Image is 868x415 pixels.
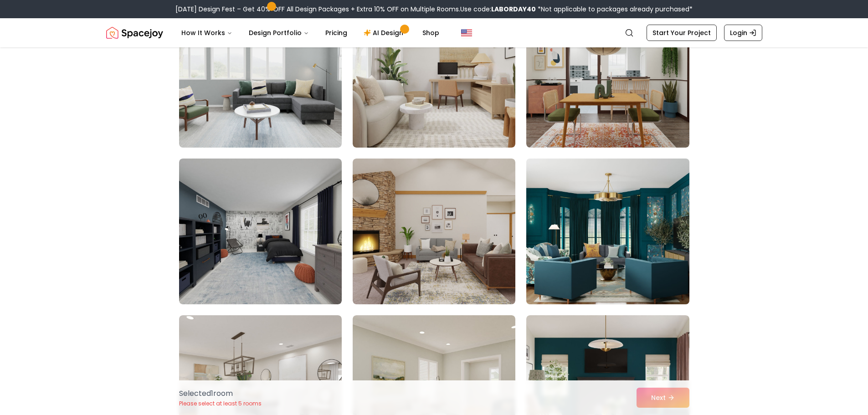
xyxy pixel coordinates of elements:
div: [DATE] Design Fest – Get 40% OFF All Design Packages + Extra 10% OFF on Multiple Rooms. [175,5,693,14]
a: Login [724,25,762,41]
nav: Global [106,18,762,47]
img: Room room-13 [179,159,342,304]
a: AI Design [356,24,413,42]
a: Pricing [318,24,354,42]
a: Start Your Project [647,25,717,41]
button: How It Works [174,24,240,42]
img: United States [461,27,472,38]
img: Room room-11 [353,2,515,148]
p: Please select at least 5 rooms [179,400,262,407]
img: Room room-10 [179,2,342,148]
p: Selected 1 room [179,388,262,399]
img: Spacejoy Logo [106,24,163,42]
nav: Main [174,24,447,42]
img: Room room-15 [522,155,693,308]
img: Room room-12 [526,2,689,148]
button: Design Portfolio [241,24,316,42]
a: Shop [415,24,447,42]
a: Spacejoy [106,24,163,42]
span: Use code: [460,5,536,14]
img: Room room-14 [353,159,515,304]
span: *Not applicable to packages already purchased* [536,5,693,14]
b: LABORDAY40 [491,5,536,14]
